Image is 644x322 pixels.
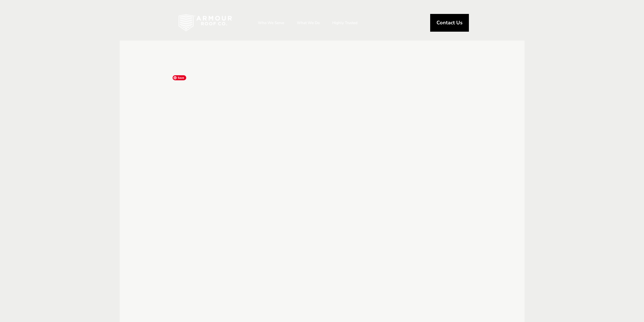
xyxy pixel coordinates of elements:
[170,10,240,35] img: Industrial and Commercial Roofing Company | Armour Roof Co.
[437,20,463,25] span: Contact Us
[292,16,325,29] a: What We Do
[327,16,363,29] a: Highly Trusted
[430,14,469,32] a: Contact Us
[173,75,186,80] span: Save
[253,16,289,29] a: Who We Serve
